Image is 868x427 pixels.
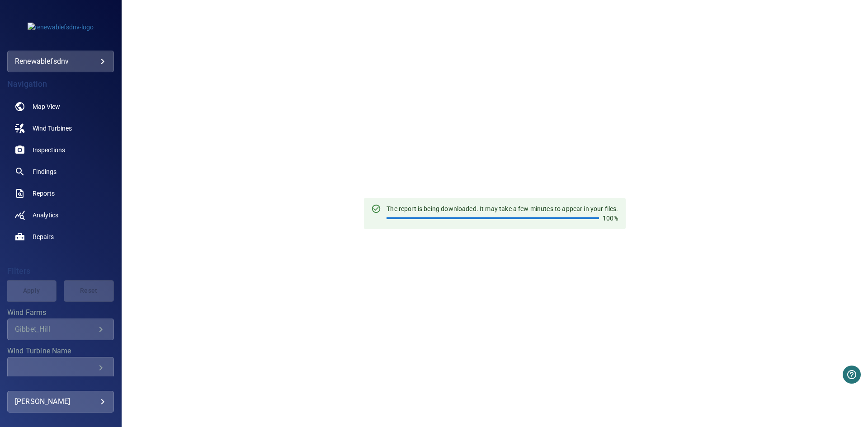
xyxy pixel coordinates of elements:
div: Gibbet_Hill [15,325,95,333]
span: Analytics [33,211,58,220]
div: renewablefsdnv [15,54,106,69]
a: analytics noActive [7,204,114,226]
h4: Filters [7,267,114,276]
a: inspections noActive [7,139,114,161]
div: [PERSON_NAME] [15,394,106,409]
a: map noActive [7,96,114,117]
span: Wind Turbines [33,124,72,133]
label: Wind Turbine Name [7,347,114,355]
span: Reports [33,189,55,198]
span: Inspections [33,145,65,155]
a: findings noActive [7,161,114,183]
a: repairs noActive [7,226,114,248]
span: Map View [33,102,60,111]
div: Wind Farms [7,319,114,340]
p: 100% [603,214,618,223]
div: The report is being downloaded. It may take a few minutes to appear in your files. [387,201,618,226]
span: Repairs [33,232,54,241]
h4: Navigation [7,80,114,89]
span: Findings [33,167,57,176]
a: reports noActive [7,183,114,204]
div: renewablefsdnv [7,51,114,72]
label: Wind Farms [7,309,114,316]
div: Wind Turbine Name [7,357,114,379]
img: renewablefsdnv-logo [28,23,94,32]
a: windturbines noActive [7,117,114,139]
